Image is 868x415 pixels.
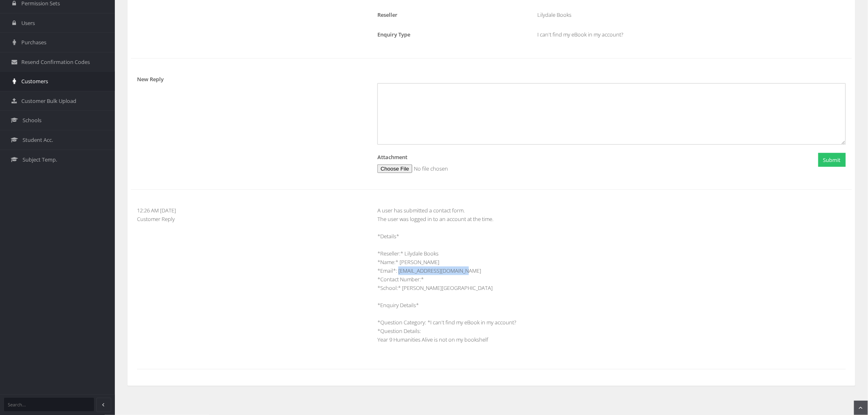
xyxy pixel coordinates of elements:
[137,75,164,84] label: New Reply
[21,19,35,27] span: Users
[377,30,410,39] label: Enquiry Type
[21,97,76,105] span: Customer Bulk Upload
[818,153,846,167] button: Submit
[23,136,53,144] span: Student Acc.
[377,11,397,19] label: Reseller
[21,78,48,85] span: Customers
[23,156,57,164] span: Subject Temp.
[21,39,46,46] span: Purchases
[131,206,371,223] div: 12:26 AM [DATE] Customer Reply
[377,153,407,162] label: Attachment
[371,206,852,353] div: A user has submitted a contact form. The user was logged in to an account at the time. *Details* ...
[532,11,852,19] div: Lilydale Books
[4,398,94,411] input: Search...
[23,116,41,124] span: Schools
[532,30,852,39] div: I can't find my eBook in my account?
[21,58,90,66] span: Resend Confirmation Codes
